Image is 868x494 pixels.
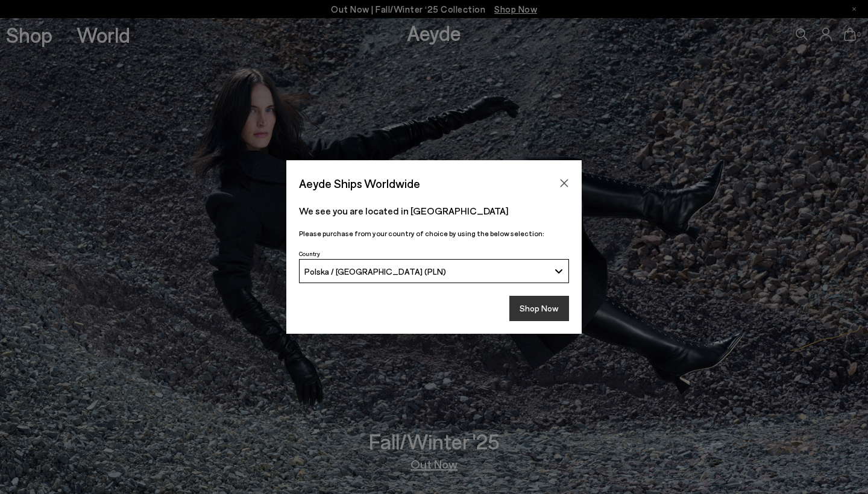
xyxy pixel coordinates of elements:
span: Polska / [GEOGRAPHIC_DATA] (PLN) [304,266,446,277]
span: Country [299,250,320,257]
button: Close [555,174,573,192]
p: We see you are located in [GEOGRAPHIC_DATA] [299,204,569,218]
span: Aeyde Ships Worldwide [299,173,420,194]
p: Please purchase from your country of choice by using the below selection: [299,228,569,239]
button: Shop Now [509,296,569,321]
